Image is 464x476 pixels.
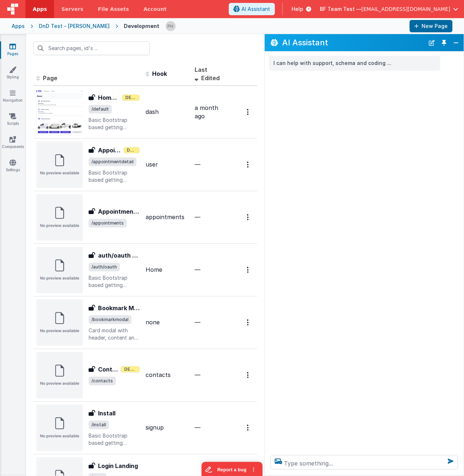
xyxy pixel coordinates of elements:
[89,116,140,131] p: Basic Bootstrap based getting started
[243,368,254,382] button: Options
[146,371,189,379] div: contacts
[243,420,254,435] button: Options
[98,251,140,260] h3: auth/oauth callback page
[195,266,200,273] span: —
[61,5,83,13] span: Servers
[98,207,140,216] h3: Appointments List
[229,3,275,15] button: AI Assistant
[427,38,437,48] button: New Chat
[146,108,189,116] div: dash
[89,274,140,289] p: Basic Bootstrap based getting started
[43,74,57,82] span: Page
[439,38,449,48] button: Toggle Pin
[273,59,436,68] p: I can help with support, schema and coding ...
[166,21,176,31] img: 0d84bb1c9d9d2d05ed0efcca67984133
[98,409,115,418] h3: Install
[89,157,137,166] span: /appointmentdetail
[320,5,458,13] button: BF Team Test — [EMAIL_ADDRESS][DOMAIN_NAME]
[282,38,424,47] h2: AI Assistant
[146,266,189,274] div: Home
[98,5,129,13] span: File Assets
[195,213,200,221] span: —
[195,319,200,326] span: —
[89,263,120,271] span: /auth/oauth
[89,420,109,429] span: /install
[451,38,461,48] button: Close
[243,157,254,172] button: Options
[89,432,140,447] p: Basic Bootstrap based getting started
[195,161,200,168] span: —
[98,93,119,102] h3: Home / Landing
[410,20,452,32] button: New Page
[89,219,127,227] span: /appointments
[195,371,200,378] span: —
[243,104,254,119] button: Options
[146,423,189,432] div: signup
[121,366,140,373] span: Dev Data
[146,160,189,169] div: user
[146,318,189,327] div: none
[195,66,220,82] span: Last Edited
[12,22,25,30] div: Apps
[89,327,140,341] p: Card modal with header, content and footer groups. Has close icon too
[122,94,140,101] span: Dev Data
[98,365,118,374] h3: Contacts List
[89,105,112,114] span: /default
[39,22,110,30] div: DnD Test - [PERSON_NAME]
[241,5,270,13] span: AI Assistant
[243,210,254,225] button: Options
[89,315,131,324] span: /bookmarkmodal
[146,213,189,221] div: appointments
[361,5,450,13] span: [EMAIL_ADDRESS][DOMAIN_NAME]
[33,5,47,13] span: Apps
[195,424,200,431] span: —
[320,5,361,13] span: BF Team Test —
[123,147,140,153] span: Dev Data
[98,146,121,155] h3: Appointment Detail
[243,262,254,277] button: Options
[124,22,159,30] div: Development
[243,315,254,330] button: Options
[152,70,167,77] span: Hook
[292,5,303,13] span: Help
[33,41,150,55] input: Search pages, id's ...
[89,169,140,184] p: Basic Bootstrap based getting started
[98,304,140,312] h3: Bookmark Modal
[98,461,138,470] h3: Login Landing
[89,377,116,385] span: /contacts
[195,104,218,120] span: a month ago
